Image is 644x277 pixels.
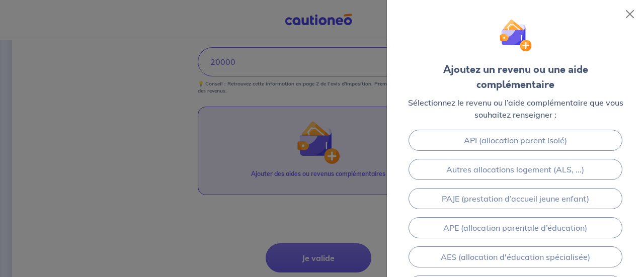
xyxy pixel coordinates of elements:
[409,188,623,209] a: PAJE (prestation d’accueil jeune enfant)
[403,62,628,93] div: Ajoutez un revenu ou une aide complémentaire
[409,159,623,180] a: Autres allocations logement (ALS, ...)
[499,19,532,52] img: illu_wallet.svg
[409,130,623,151] a: API (allocation parent isolé)
[409,217,623,238] a: APE (allocation parentale d’éducation)
[622,6,638,22] button: Close
[409,246,623,267] a: AES (allocation d'éducation spécialisée)
[403,97,628,121] p: Sélectionnez le revenu ou l’aide complémentaire que vous souhaitez renseigner :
